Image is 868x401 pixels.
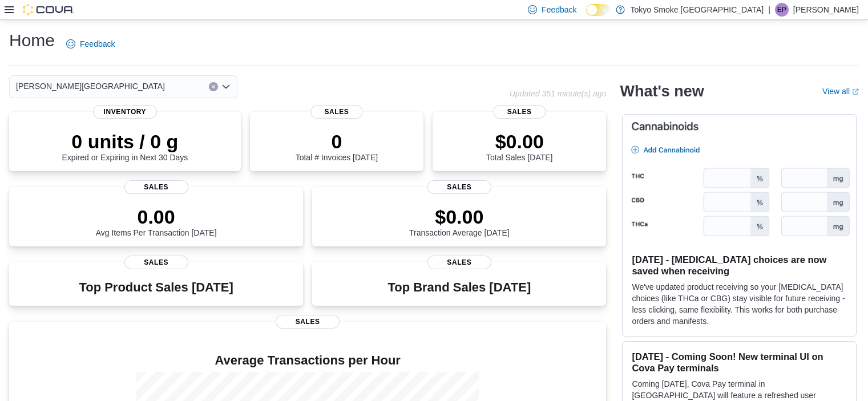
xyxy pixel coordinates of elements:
[62,130,188,153] p: 0 units / 0 g
[276,315,340,329] span: Sales
[221,82,231,91] button: Open list of options
[387,281,531,294] h3: Top Brand Sales [DATE]
[209,82,218,91] button: Clear input
[586,4,610,16] input: Dark Mode
[586,16,587,17] span: Dark Mode
[631,3,764,17] p: Tokyo Smoke [GEOGRAPHIC_DATA]
[777,3,786,17] span: EP
[23,4,74,15] img: Cova
[427,180,491,194] span: Sales
[9,29,55,52] h1: Home
[427,256,491,269] span: Sales
[632,281,847,327] p: We've updated product receiving so your [MEDICAL_DATA] choices (like THCa or CBG) stay visible fo...
[793,3,859,17] p: [PERSON_NAME]
[822,87,859,96] a: View allExternal link
[18,354,597,367] h4: Average Transactions per Hour
[62,130,188,162] div: Expired or Expiring in Next 30 Days
[80,38,115,50] span: Feedback
[620,82,704,100] h2: What's new
[486,130,552,162] div: Total Sales [DATE]
[775,3,789,17] div: Emily Paramor
[296,130,378,162] div: Total # Invoices [DATE]
[632,351,847,374] h3: [DATE] - Coming Soon! New terminal UI on Cova Pay terminals
[96,205,217,237] div: Avg Items Per Transaction [DATE]
[494,105,546,119] span: Sales
[852,88,859,95] svg: External link
[542,4,576,15] span: Feedback
[124,180,188,194] span: Sales
[124,256,188,269] span: Sales
[768,3,770,17] p: |
[79,281,233,294] h3: Top Product Sales [DATE]
[93,105,157,119] span: Inventory
[296,130,378,153] p: 0
[486,130,552,153] p: $0.00
[96,205,217,228] p: 0.00
[310,105,362,119] span: Sales
[510,89,607,98] p: Updated 351 minute(s) ago
[16,79,165,93] span: [PERSON_NAME][GEOGRAPHIC_DATA]
[632,254,847,277] h3: [DATE] - [MEDICAL_DATA] choices are now saved when receiving
[409,205,510,237] div: Transaction Average [DATE]
[409,205,510,228] p: $0.00
[62,33,119,55] a: Feedback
